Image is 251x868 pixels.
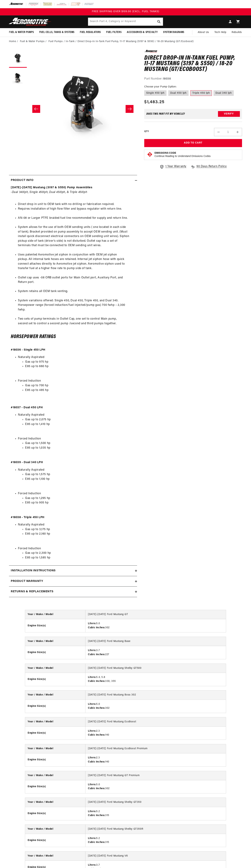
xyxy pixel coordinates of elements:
media-gallery: Gallery Viewer [9,50,137,168]
summary: Fuel Cells, Tanks & Systems [37,28,77,37]
th: Year / Make / Model [25,690,85,700]
td: 5.2 315 [85,834,226,847]
strong: #18037 - Dual 450 LPH [11,406,43,409]
li: E85 up to 2,160 hp [25,532,135,541]
td: [DATE]-[DATE] Ford Mustang Base [85,637,226,646]
th: Year / Make / Model [25,798,85,807]
strong: Cubic Inches: [88,734,105,736]
td: [DATE]-[DATE] Ford Mustang Shelby GT350 [85,798,226,807]
td: 5.2 315 [85,807,226,820]
div: Does This part fit My vehicle? [146,113,185,115]
strong: Liters: [88,703,96,706]
td: 2.3 140 [85,753,226,766]
td: 3.7 227 [85,646,226,659]
th: Engine Size(s) [25,673,85,686]
span: Rebuilds [232,30,242,34]
button: Emissions CodeContinue Reading to Understand Emissions Codes [154,152,211,158]
label: QTY [144,130,149,133]
p: Continue Reading to Understand Emissions Codes [154,155,211,158]
strong: Cubic Inches: [88,626,105,629]
a: Home [9,40,16,44]
div: Part Number: [144,77,242,81]
strong: Liters: [88,783,96,786]
summary: Tech Help [212,28,229,37]
strong: Liters: [88,622,96,625]
label: Triple 450 lph [190,90,212,96]
span: About Us [198,31,209,34]
strong: #18038 - Triple 450 LPH [11,516,44,519]
strong: Cubic Inches: [88,841,105,844]
th: Year / Make / Model [25,717,85,726]
li: AN-08 or Larger PTFE braided fuel line recommended for supply and return line. [18,216,135,225]
td: [DATE]-[DATE] Ford Mustang EcoBoost [85,717,226,726]
strong: Cubic Inches: [88,787,105,790]
h2: Product Info [11,178,33,183]
th: Engine Size(s) [25,700,85,713]
button: Search Part #, Category or Keyword [155,18,163,26]
td: [DATE]-[DATE] Ford Mustang GT [85,610,226,619]
summary: Fuel Filters [104,28,124,37]
span: System Diagrams [163,30,184,34]
span: Accessories & Specialty [127,30,158,34]
strong: Cubic Inches: [88,761,105,763]
button: Add to Cart [144,139,242,147]
th: Engine Size(s) [25,780,85,793]
li: E85 up to 485 hp [25,388,135,393]
button: Load image 1 in gallery view [9,50,27,68]
span: Fuel Regulators [80,30,101,34]
th: Engine Size(s) [25,726,85,740]
h2: Product warranty [11,579,43,584]
li: Gas up to 700 hp [25,383,135,388]
li: Forced Induction [18,546,135,560]
label: Dual 340 lph [214,90,234,96]
td: 5.0 302 [85,700,226,713]
button: Slide left [32,105,40,113]
li: System retains all OEM tank venting. [18,289,135,298]
span: Tech Help [214,30,226,34]
strong: Liters: [88,864,96,866]
label: Single 450 lph [144,90,166,96]
strong: Liters: [88,810,96,813]
strong: Liters: [88,756,96,759]
a: 90 Days Return Policy [191,164,227,173]
li: Forced Induction [18,437,135,455]
strong: Cubic Inches: [88,707,105,709]
span: FREE SHIPPING OVER $109.00 (EXCL. FUEL TANKS) [92,10,159,13]
li: Gas up to 1,295 hp [25,496,135,501]
h2: Installation Instructions [11,568,56,573]
a: 1 Year Warranty [160,164,186,169]
th: Year / Make / Model [25,610,85,619]
legend: Choose your Pump Option: [144,85,177,89]
li: Naturally Aspirated [18,523,135,541]
li: E85 up to 660 hp [25,364,135,373]
nav: breadcrumbs [9,40,242,44]
summary: Product warranty [9,576,137,587]
th: Engine Size(s) [25,619,85,632]
li: Naturally Aspirated [18,413,135,431]
td: 5.4, 5.8 330, 355 [85,673,226,686]
li: Direct Drop-In In-Tank Fuel Pump, 11-17 Mustang (S197 & S550) / 18-20 Mustang (GT/Ecoboost) [78,40,194,44]
td: [DATE]-[DATE] Ford Mustang Shelby GT350R [85,825,226,834]
a: Fuel & Water Pumps [20,40,45,44]
summary: Returns & replacements [9,587,137,597]
summary: Product Info [9,175,137,186]
th: Engine Size(s) [25,807,85,820]
a: Fuel Pumps [48,40,63,44]
span: $1,483.25 [144,99,164,105]
button: Verify [218,111,240,117]
strong: Liters: [88,649,96,652]
strong: Cubic Inches: [88,680,105,683]
th: Engine Size(s) [25,834,85,847]
li: Forced Induction [18,491,135,510]
summary: Fuel Regulators [77,28,104,37]
th: Year / Make / Model [25,744,85,753]
button: Slide right [126,105,133,113]
li: E85 up to 1,100 hp [25,477,135,486]
span: 1 Year Warranty [165,164,186,169]
li: System allows for the use of both OEM sending units ( one located in each side of tank). Bracket ... [18,225,135,253]
summary: Fuel & Water Pumps [6,28,37,37]
li: Naturally Aspirated [18,468,135,486]
li: E85 up to 1,035 hp [25,446,135,455]
li: E85 up to 1,410 hp [25,422,135,431]
li: Requires installation of high flow filter and bypass regulator with return line. [18,207,135,216]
